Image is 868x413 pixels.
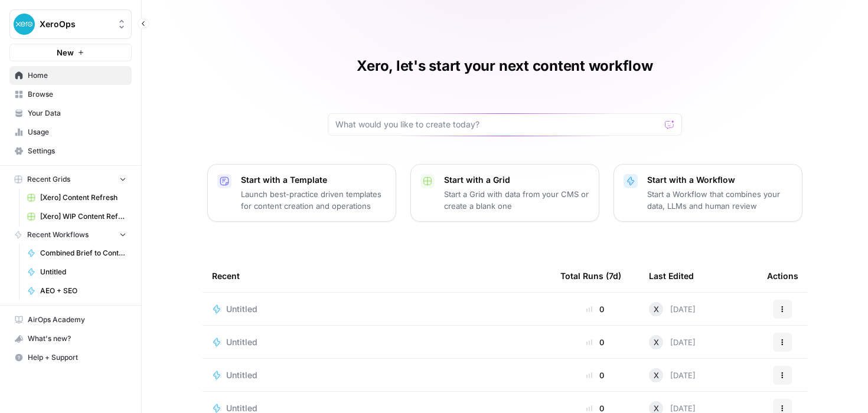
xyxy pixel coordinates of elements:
span: [Xero] WIP Content Refresh [40,211,126,222]
span: Recent Workflows [27,230,89,240]
span: Settings [28,146,126,156]
span: AEO + SEO [40,286,126,296]
a: Untitled [212,369,541,381]
span: Home [28,70,126,81]
span: Recent Grids [27,174,70,185]
input: What would you like to create today? [335,119,660,130]
button: Help + Support [9,348,132,367]
div: [DATE] [649,335,696,349]
div: Last Edited [649,260,694,292]
button: Recent Workflows [9,226,132,244]
span: XeroOps [40,18,111,30]
div: 0 [560,303,630,315]
a: Home [9,66,132,85]
button: Recent Grids [9,171,132,188]
div: [DATE] [649,302,696,316]
span: Help + Support [28,352,126,363]
a: Your Data [9,104,132,123]
div: [DATE] [649,368,696,382]
a: [Xero] WIP Content Refresh [22,207,132,226]
a: Untitled [212,303,541,315]
p: Start a Grid with data from your CMS or create a blank one [444,188,589,212]
span: Usage [28,127,126,137]
button: New [9,44,132,61]
span: [Xero] Content Refresh [40,192,126,203]
a: [Xero] Content Refresh [22,188,132,207]
span: X [654,303,659,315]
div: Actions [767,260,798,292]
a: Combined Brief to Content [22,244,132,263]
span: Combined Brief to Content [40,248,126,258]
a: Browse [9,85,132,104]
button: Start with a GridStart a Grid with data from your CMS or create a blank one [410,164,599,222]
div: 0 [560,336,630,348]
img: XeroOps Logo [14,14,35,35]
div: Total Runs (7d) [560,260,621,292]
span: Untitled [226,336,257,348]
a: AirOps Academy [9,310,132,329]
span: Your Data [28,108,126,119]
h1: Xero, let's start your next content workflow [357,57,652,76]
div: Recent [212,260,541,292]
p: Start with a Template [241,174,386,186]
a: AEO + SEO [22,281,132,300]
p: Start with a Grid [444,174,589,186]
span: X [654,336,659,348]
button: Workspace: XeroOps [9,9,132,39]
span: Browse [28,89,126,100]
a: Untitled [22,263,132,281]
span: Untitled [226,303,257,315]
a: Settings [9,142,132,160]
span: Untitled [226,369,257,381]
a: Usage [9,123,132,142]
span: New [57,47,74,58]
span: AirOps Academy [28,314,126,325]
a: Untitled [212,336,541,348]
button: What's new? [9,329,132,348]
p: Start a Workflow that combines your data, LLMs and human review [647,188,792,212]
span: X [654,369,659,381]
span: Untitled [40,267,126,277]
div: What's new? [10,330,131,348]
p: Start with a Workflow [647,174,792,186]
button: Start with a TemplateLaunch best-practice driven templates for content creation and operations [207,164,396,222]
button: Start with a WorkflowStart a Workflow that combines your data, LLMs and human review [614,164,802,222]
p: Launch best-practice driven templates for content creation and operations [241,188,386,212]
div: 0 [560,369,630,381]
